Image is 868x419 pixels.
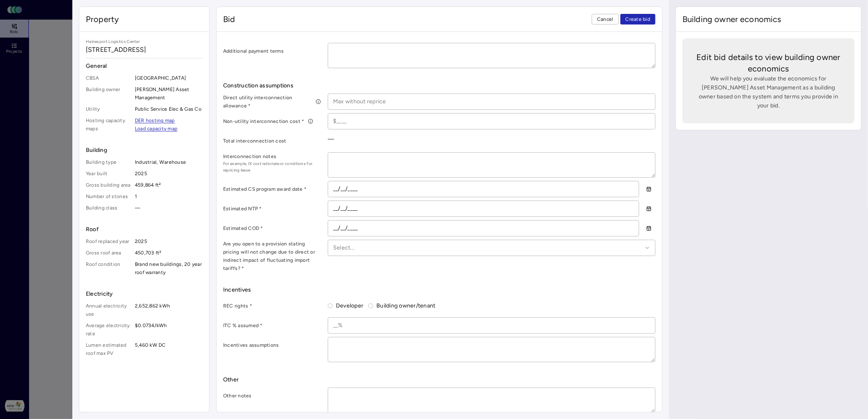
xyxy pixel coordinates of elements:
[86,225,203,234] span: Roof
[86,74,132,82] span: CBSA
[135,237,203,245] span: 2025
[135,181,203,189] span: 459,864 ft²
[223,160,321,174] span: For example, IX cost rationale or conditions for repricing lease
[135,321,203,338] span: $0.0734/kWh
[328,94,655,109] input: Max without reprice
[86,290,203,299] span: Electricity
[223,185,321,193] label: Estimated CS program award date *
[223,205,321,213] label: Estimated NTP *
[328,133,655,146] div: —
[135,192,203,201] span: 1
[223,81,655,90] span: Construction assumptions
[328,318,655,333] input: __%
[86,45,203,55] span: [STREET_ADDRESS]
[223,392,321,400] label: Other notes
[86,237,132,245] span: Roof replaced year
[373,301,435,310] label: Building owner/tenant
[597,15,613,23] span: Cancel
[333,301,363,310] label: Developer
[86,181,132,189] span: Gross building area
[86,158,132,166] span: Building type
[86,38,203,45] span: Hainesport Logistics Center
[223,375,655,384] span: Other
[135,341,203,357] span: 5,460 kW DC
[223,321,321,330] label: ITC % assumed *
[86,192,132,201] span: Number of stories
[223,285,655,294] span: Incentives
[223,240,321,272] label: Are you open to a provision stating pricing will not change due to direct or indirect impact of f...
[223,152,321,160] label: Interconnection notes
[135,158,203,166] span: Industrial, Warehouse
[223,47,321,55] label: Additional payment terms
[135,116,175,125] a: DER hosting map
[86,105,132,113] span: Utility
[223,94,321,110] label: Direct utility interconnection allowance *
[135,204,203,212] span: —
[86,302,132,318] span: Annual electricity use
[135,85,203,102] span: [PERSON_NAME] Asset Management
[223,13,235,25] span: Bid
[223,224,321,232] label: Estimated COD *
[223,341,321,349] label: Incentives assumptions
[86,260,132,276] span: Roof condition
[86,321,132,338] span: Average electricity rate
[135,169,203,178] span: 2025
[86,146,203,155] span: Building
[223,137,321,145] label: Total interconnection cost
[626,15,651,23] span: Create bid
[135,125,177,133] a: Load capacity map
[86,116,132,133] span: Hosting capacity maps
[86,341,132,357] span: Lumen estimated roof max PV
[135,74,203,82] span: [GEOGRAPHIC_DATA]
[135,249,203,257] span: 450,703 ft²
[223,117,321,125] label: Non-utility interconnection cost *
[86,13,119,25] span: Property
[86,249,132,257] span: Gross roof area
[86,85,132,102] span: Building owner
[620,14,656,25] button: Create bid
[135,105,203,113] span: Public Service Elec & Gas Co
[592,14,619,25] button: Cancel
[696,74,841,110] span: We will help you evaluate the economics for [PERSON_NAME] Asset Management as a building owner ba...
[328,114,655,129] input: $____
[86,62,203,71] span: General
[86,169,132,178] span: Year built
[135,260,203,276] span: Brand new buildings, 20 year roof warranty
[682,13,781,25] span: Building owner economics
[135,302,203,318] span: 2,652,862 kWh
[86,204,132,212] span: Building class
[223,302,321,310] label: REC rights *
[696,51,841,74] span: Edit bid details to view building owner economics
